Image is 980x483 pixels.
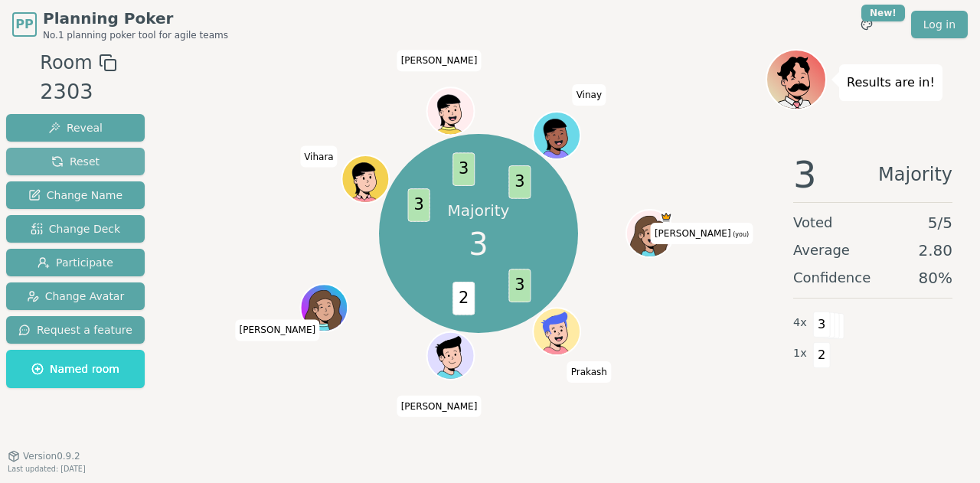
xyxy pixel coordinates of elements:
[408,188,430,222] span: 3
[31,221,120,237] span: Change Deck
[40,77,116,108] div: 2303
[51,154,100,169] span: Reset
[793,212,833,233] span: Voted
[43,29,228,41] span: No.1 planning poker tool for agile teams
[38,255,113,270] span: Participate
[31,361,119,377] span: Named room
[919,267,952,289] span: 80 %
[660,211,671,223] span: Staci is the host
[8,450,80,462] button: Version0.9.2
[928,212,952,233] span: 5 / 5
[847,72,935,93] p: Results are in!
[18,322,132,338] span: Request a feature
[236,319,320,341] span: Click to change your name
[452,282,475,315] span: 2
[6,249,145,276] button: Participate
[813,312,831,338] span: 3
[6,114,145,142] button: Reveal
[452,152,475,186] span: 3
[6,148,145,175] button: Reset
[567,361,611,383] span: Click to change your name
[793,156,817,193] span: 3
[918,240,952,261] span: 2.80
[6,215,145,243] button: Change Deck
[48,120,103,135] span: Reveal
[6,282,145,310] button: Change Avatar
[628,211,672,256] button: Click to change your avatar
[397,50,482,71] span: Click to change your name
[508,165,531,199] span: 3
[793,267,871,289] span: Confidence
[43,8,228,29] span: Planning Poker
[793,240,850,261] span: Average
[27,289,125,304] span: Change Avatar
[813,342,831,368] span: 2
[28,188,122,203] span: Change Name
[878,156,952,193] span: Majority
[469,221,488,267] span: 3
[6,350,145,388] button: Named room
[911,11,968,38] a: Log in
[12,8,228,41] a: PPPlanning PokerNo.1 planning poker tool for agile teams
[508,269,531,302] span: 3
[300,146,338,168] span: Click to change your name
[15,15,33,34] span: PP
[8,465,86,473] span: Last updated: [DATE]
[40,49,92,77] span: Room
[861,5,905,21] div: New!
[731,231,750,238] span: (you)
[6,316,145,344] button: Request a feature
[23,450,80,462] span: Version 0.9.2
[573,84,606,106] span: Click to change your name
[6,181,145,209] button: Change Name
[448,200,510,221] p: Majority
[651,223,753,244] span: Click to change your name
[793,315,807,331] span: 4 x
[793,345,807,362] span: 1 x
[397,396,482,417] span: Click to change your name
[853,11,880,38] button: New!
